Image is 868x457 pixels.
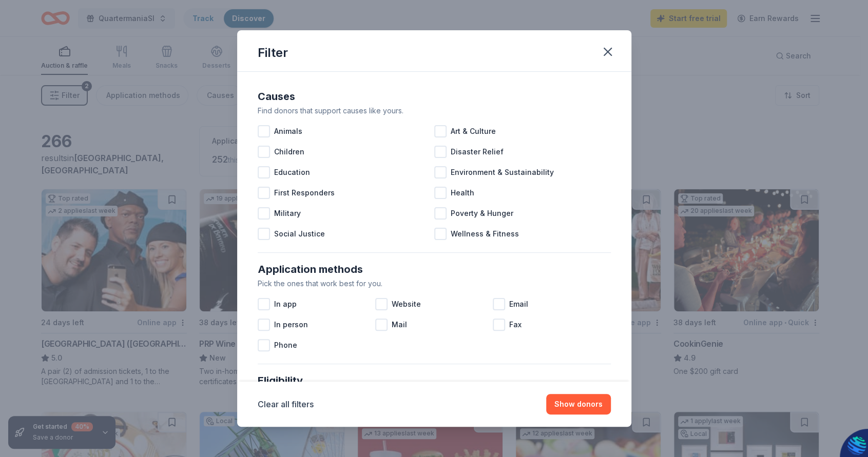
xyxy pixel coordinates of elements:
[451,187,474,199] span: Health
[258,45,288,61] div: Filter
[274,146,304,158] span: Children
[451,146,504,158] span: Disaster Relief
[274,187,335,199] span: First Responders
[274,207,301,220] span: Military
[274,319,308,331] span: In person
[392,298,421,310] span: Website
[258,277,611,290] div: Pick the ones that work best for you.
[509,298,528,310] span: Email
[451,228,519,240] span: Wellness & Fitness
[258,372,611,389] div: Eligibility
[451,125,496,137] span: Art & Culture
[258,88,611,105] div: Causes
[258,398,314,410] button: Clear all filters
[274,166,310,178] span: Education
[509,319,522,331] span: Fax
[274,125,302,137] span: Animals
[392,319,407,331] span: Mail
[258,105,611,117] div: Find donors that support causes like yours.
[546,394,611,414] button: Show donors
[274,228,325,240] span: Social Justice
[274,339,297,351] span: Phone
[451,166,554,178] span: Environment & Sustainability
[274,298,297,310] span: In app
[451,207,513,220] span: Poverty & Hunger
[258,261,611,277] div: Application methods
